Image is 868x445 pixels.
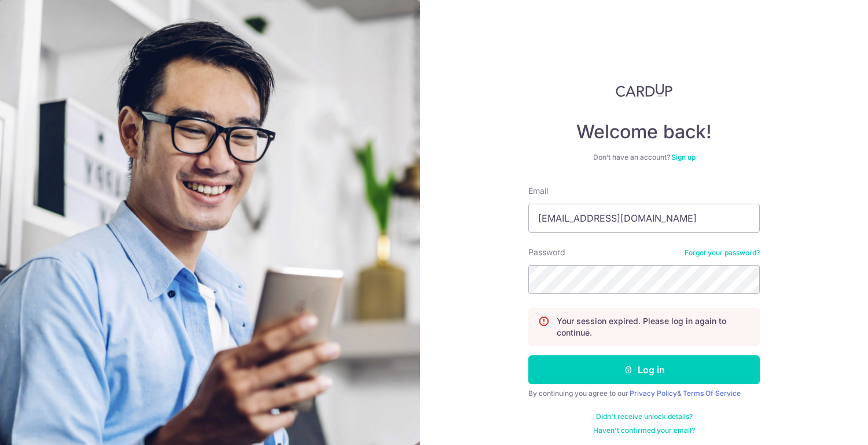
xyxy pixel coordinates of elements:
[528,355,760,384] button: Log in
[630,389,677,398] a: Privacy Policy
[557,315,750,339] p: Your session expired. Please log in again to continue.
[671,153,696,161] a: Sign up
[593,426,695,435] a: Haven't confirmed your email?
[528,120,760,144] h4: Welcome back!
[528,247,565,258] label: Password
[683,389,741,398] a: Terms Of Service
[616,83,672,97] img: CardUp Logo
[528,204,760,233] input: Enter your Email
[685,248,760,258] a: Forgot your password?
[528,185,548,197] label: Email
[596,412,693,421] a: Didn't receive unlock details?
[528,389,760,398] div: By continuing you agree to our &
[528,153,760,162] div: Don’t have an account?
